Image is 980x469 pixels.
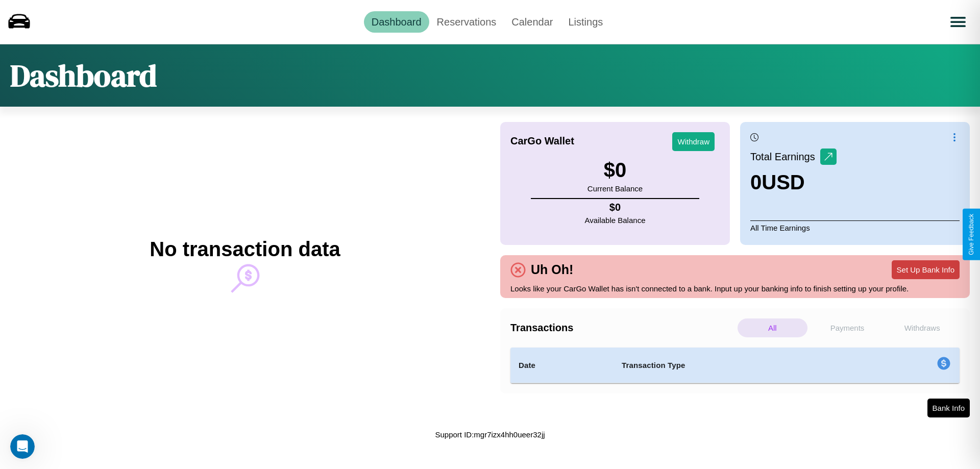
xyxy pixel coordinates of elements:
[750,147,820,166] p: Total Earnings
[892,260,960,279] button: Set Up Bank Info
[672,132,715,151] button: Withdraw
[510,322,735,334] h4: Transactions
[750,220,960,235] p: All Time Earnings
[750,171,837,194] h3: 0 USD
[944,8,972,36] button: Open menu
[504,11,560,33] a: Calendar
[364,11,429,33] a: Dashboard
[622,359,853,372] h4: Transaction Type
[510,348,960,383] table: simple table
[526,262,578,277] h4: Uh Oh!
[10,55,157,96] h1: Dashboard
[519,359,605,372] h4: Date
[429,11,504,33] a: Reservations
[510,282,960,295] p: Looks like your CarGo Wallet has isn't connected to a bank. Input up your banking info to finish ...
[510,135,574,147] h4: CarGo Wallet
[560,11,610,33] a: Listings
[738,318,807,337] p: All
[587,159,643,182] h3: $ 0
[813,318,883,337] p: Payments
[887,318,957,337] p: Withdraws
[435,428,545,441] p: Support ID: mgr7izx4hh0ueer32jj
[150,238,340,261] h2: No transaction data
[10,434,35,459] iframe: Intercom live chat
[587,182,643,195] p: Current Balance
[585,213,646,227] p: Available Balance
[585,202,646,213] h4: $ 0
[927,399,970,417] button: Bank Info
[968,214,975,255] div: Give Feedback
